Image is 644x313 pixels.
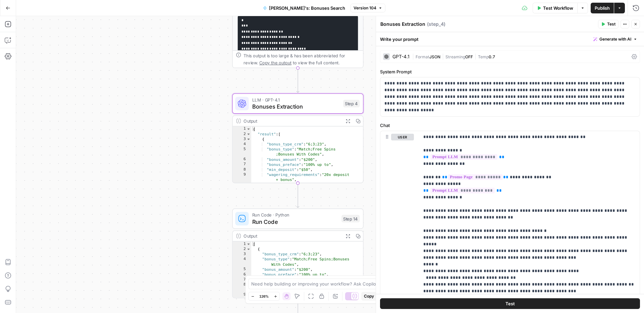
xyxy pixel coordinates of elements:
[233,157,252,162] div: 6
[252,211,338,218] span: Run Code · Python
[246,131,251,136] span: Toggle code folding, rows 2 through 39
[427,21,445,27] span: ( step_4 )
[246,242,251,247] span: Toggle code folding, rows 1 through 38
[233,147,252,157] div: 5
[361,292,377,301] button: Copy
[543,5,573,11] span: Test Workflow
[380,298,640,309] button: Test
[252,102,340,111] span: Bonuses Extraction
[595,5,610,11] span: Publish
[297,68,299,92] g: Edge from step_12 to step_4
[232,93,363,183] div: LLM · GPT-4.1Bonuses ExtractionStep 4Output{ "result":[ { "bonus_type_crm":"6;3;23", "bonus_type"...
[233,247,252,252] div: 2
[489,54,495,59] span: 0.7
[341,215,360,223] div: Step 14
[269,5,345,11] span: [PERSON_NAME]'s: Bonuses Search
[416,54,429,59] span: Format
[380,21,425,27] textarea: Bonuses Extraction
[233,257,252,267] div: 4
[233,252,252,257] div: 3
[232,208,363,298] div: Run Code · PythonRun CodeStep 14Output[ { "bonus_type_crm":"6;3;23", "bonus_type":"Match;Free Spi...
[343,100,360,108] div: Step 4
[233,137,252,142] div: 3
[246,137,251,142] span: Toggle code folding, rows 3 through 20
[440,53,445,60] span: |
[473,53,478,60] span: |
[380,122,640,129] label: Chat
[351,4,385,12] button: Version 104
[376,32,644,46] div: Write your prompt
[233,167,252,172] div: 8
[533,3,577,13] button: Test Workflow
[233,142,252,147] div: 4
[252,97,340,103] span: LLM · GPT-4.1
[412,53,416,60] span: |
[607,21,615,27] span: Test
[505,300,515,307] span: Test
[233,282,252,292] div: 8
[364,293,374,299] span: Copy
[478,54,489,59] span: Temp
[246,247,251,252] span: Toggle code folding, rows 2 through 19
[233,242,252,247] div: 1
[244,118,340,124] div: Output
[244,233,340,239] div: Output
[246,126,251,131] span: Toggle code folding, rows 1 through 40
[233,277,252,282] div: 7
[233,172,252,182] div: 9
[297,183,299,207] g: Edge from step_4 to step_14
[233,162,252,167] div: 7
[591,3,614,13] button: Publish
[233,182,252,187] div: 10
[233,272,252,277] div: 6
[599,36,631,42] span: Generate with AI
[591,35,640,44] button: Generate with AI
[259,3,349,13] button: [PERSON_NAME]'s: Bonuses Search
[391,134,414,140] button: user
[233,297,252,302] div: 10
[233,267,252,272] div: 5
[252,217,338,226] span: Run Code
[233,131,252,136] div: 2
[465,54,473,59] span: OFF
[392,54,410,59] div: GPT-4.1
[598,20,619,28] button: Test
[259,60,291,65] span: Copy the output
[429,54,440,59] span: JSON
[380,68,640,75] label: System Prompt
[445,54,465,59] span: Streaming
[233,292,252,297] div: 9
[233,126,252,131] div: 1
[259,294,269,299] span: 126%
[354,5,376,11] span: Version 104
[244,52,360,66] div: This output is too large & has been abbreviated for review. to view the full content.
